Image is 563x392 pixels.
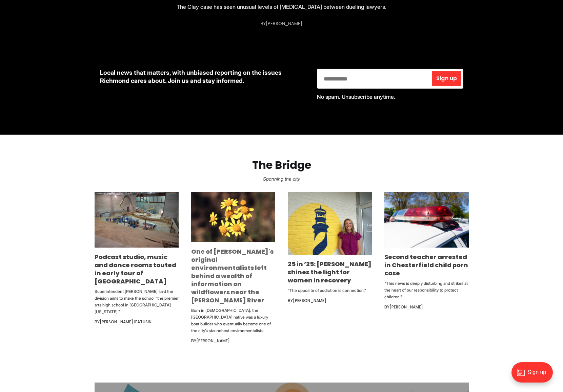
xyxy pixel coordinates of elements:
button: Sign up [432,71,461,86]
img: Second teacher arrested in Chesterfield child porn case [384,192,468,248]
a: [PERSON_NAME] Ifatusin [100,319,152,325]
span: Sign up [436,76,457,81]
img: 25 in ’25: Emily DuBose shines the light for women in recovery [288,192,372,255]
a: [PERSON_NAME] [266,20,302,27]
p: Born in [DEMOGRAPHIC_DATA], the [GEOGRAPHIC_DATA] native was a luxury boat builder who eventually... [191,307,275,334]
a: [PERSON_NAME] [196,338,230,344]
div: By [191,337,275,345]
a: Second teacher arrested in Chesterfield child porn case [384,253,468,277]
a: [PERSON_NAME] [293,298,326,303]
a: 25 in ’25: [PERSON_NAME] shines the light for women in recovery [288,260,371,284]
p: "This news is deeply disturbing and strikes at the heart of our responsibility to protect children." [384,280,468,300]
span: No spam. Unsubscribe anytime. [317,93,395,100]
p: Spanning the city [11,174,552,184]
p: The Clay case has seen unusual levels of [MEDICAL_DATA] between dueling lawyers. [177,2,386,11]
h2: The Bridge [11,159,552,171]
img: One of Richmond's original environmentalists left behind a wealth of information on wildflowers n... [191,192,275,243]
div: By [95,318,179,326]
div: By [288,297,372,305]
div: By [261,21,302,26]
a: [PERSON_NAME] [389,304,423,310]
p: Local news that matters, with unbiased reporting on the issues Richmond cares about. Join us and ... [100,69,306,85]
p: “The opposite of addiction is connection.” [288,287,372,294]
a: Podcast studio, music and dance rooms touted in early tour of [GEOGRAPHIC_DATA] [95,253,176,285]
a: One of [PERSON_NAME]'s original environmentalists left behind a wealth of information on wildflow... [191,247,274,304]
iframe: portal-trigger [506,359,563,392]
p: Superintendent [PERSON_NAME] said the division aims to make the school “the premier arts high sch... [95,288,179,315]
div: By [384,303,468,311]
img: Podcast studio, music and dance rooms touted in early tour of new Richmond high school [95,192,179,248]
